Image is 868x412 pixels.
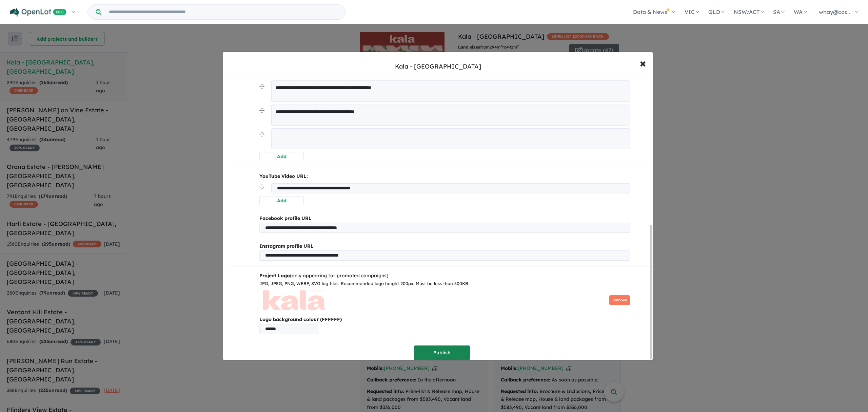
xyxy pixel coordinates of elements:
[259,152,304,161] button: Add
[259,272,630,280] div: (only appearing for promoted campaigns)
[259,196,304,205] button: Add
[259,132,264,137] img: drag.svg
[259,290,328,310] img: Kala%20-%20Pakenham%20East___1739847100.png
[609,295,630,305] button: Remove
[395,62,481,71] div: Kala - [GEOGRAPHIC_DATA]
[103,5,344,19] input: Try estate name, suburb, builder or developer
[640,56,646,70] span: ×
[259,280,630,287] div: JPG, JPEG, PNG, WEBP, SVG log files. Recommended logo height 200px. Must be less than 300KB
[259,316,630,324] b: Logo background colour (FFFFFF)
[259,273,290,279] b: Project Logo
[259,243,314,249] b: Instagram profile URL
[259,108,264,113] img: drag.svg
[259,84,264,89] img: drag.svg
[259,184,264,189] img: drag.svg
[259,215,312,221] b: Facebook profile URL
[819,8,850,15] span: whay@cor...
[10,8,66,17] img: Openlot PRO Logo White
[414,345,470,360] button: Publish
[259,172,630,181] p: YouTube Video URL:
